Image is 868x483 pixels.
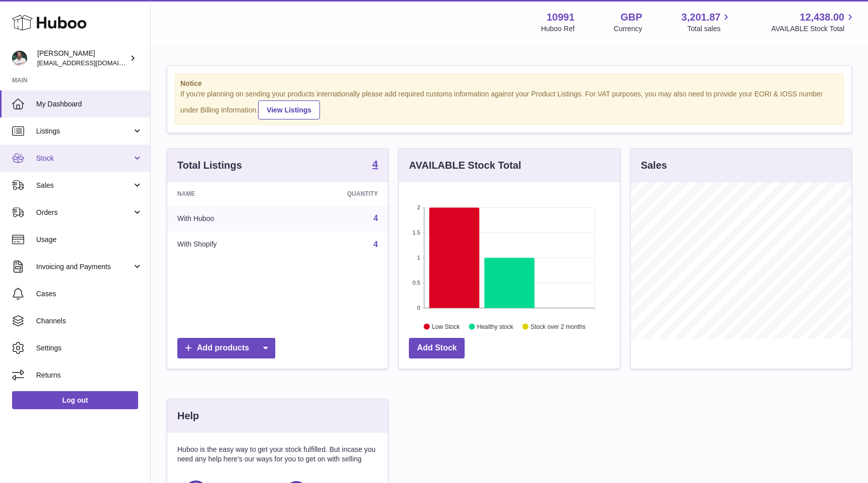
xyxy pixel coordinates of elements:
strong: Notice [180,79,838,88]
a: View Listings [258,100,320,119]
span: Sales [36,181,132,190]
text: 1.5 [413,229,420,235]
span: Invoicing and Payments [36,262,132,272]
h3: Sales [641,159,667,172]
text: Low Stock [432,323,460,330]
span: 3,201.87 [682,11,721,24]
a: 4 [372,159,378,171]
text: 1 [417,255,420,261]
div: Huboo Ref [541,24,575,34]
td: With Huboo [167,205,286,231]
h3: Help [177,409,199,423]
strong: GBP [620,11,642,24]
span: AVAILABLE Stock Total [771,24,856,34]
text: Stock over 2 months [531,323,586,330]
text: 0 [417,305,420,311]
span: Channels [36,316,143,326]
span: Cases [36,289,143,299]
a: Add products [177,338,275,358]
p: Huboo is the easy way to get your stock fulfilled. But incase you need any help here's our ways f... [177,445,378,464]
text: 0.5 [413,280,420,286]
span: My Dashboard [36,99,143,109]
span: Usage [36,235,143,245]
span: 12,438.00 [800,11,844,24]
a: Add Stock [409,338,465,358]
div: Currency [614,24,642,34]
span: Total sales [687,24,732,34]
a: 4 [373,240,378,249]
a: 12,438.00 AVAILABLE Stock Total [771,11,856,34]
text: 2 [417,204,420,210]
img: timshieff@gmail.com [12,51,27,66]
th: Name [167,182,286,205]
h3: Total Listings [177,159,242,172]
span: Stock [36,154,132,163]
span: [EMAIL_ADDRESS][DOMAIN_NAME] [37,59,148,67]
strong: 4 [372,159,378,169]
a: Log out [12,391,138,409]
h3: AVAILABLE Stock Total [409,159,521,172]
div: [PERSON_NAME] [37,49,128,68]
div: If you're planning on sending your products internationally please add required customs informati... [180,89,838,119]
td: With Shopify [167,231,286,258]
strong: 10991 [547,11,575,24]
th: Quantity [286,182,388,205]
span: Orders [36,208,132,217]
text: Healthy stock [477,323,514,330]
span: Listings [36,127,132,136]
span: Returns [36,371,143,380]
a: 3,201.87 Total sales [682,11,732,34]
span: Settings [36,343,143,353]
a: 4 [373,214,378,222]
